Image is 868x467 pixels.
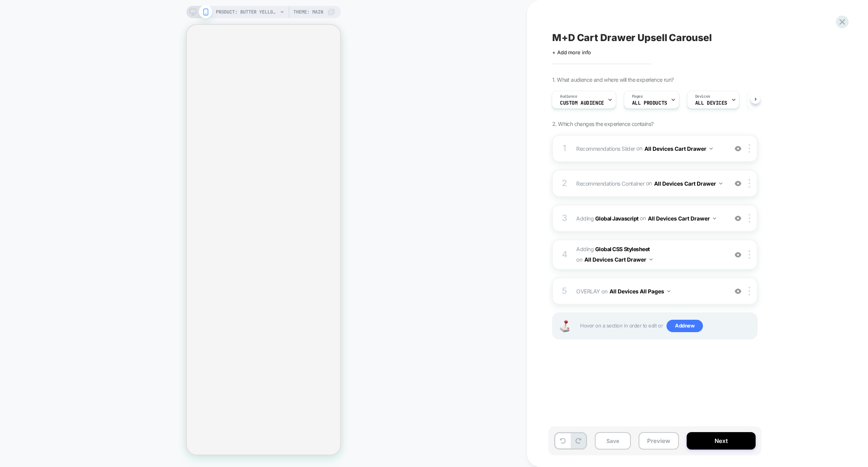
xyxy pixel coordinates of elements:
img: close [749,179,750,188]
img: close [749,250,750,259]
span: PRODUCT: Butter Yellow Drop Waist [PERSON_NAME] Midi Dress [d250446ylw] [216,6,278,18]
span: on [601,286,607,296]
div: 3 [561,210,568,226]
img: down arrow [713,217,716,219]
img: crossed eye [735,145,741,152]
button: All Devices All Pages [610,286,670,297]
button: All Devices Cart Drawer [654,178,722,189]
span: Custom Audience [560,100,604,106]
img: crossed eye [735,215,741,222]
span: Devices [695,94,710,99]
img: down arrow [667,290,670,292]
span: Add new [666,320,703,332]
span: on [640,213,646,223]
b: Global Javascript [595,215,639,221]
span: on [576,255,582,264]
img: Joystick [557,320,572,332]
div: 1 [561,141,568,156]
span: OVERLAY [576,288,600,295]
img: down arrow [719,183,722,184]
img: crossed eye [735,180,741,187]
span: Pages [632,94,643,99]
img: close [749,144,750,153]
span: Theme: MAIN [293,6,323,18]
span: Hover on a section in order to edit or [580,320,753,332]
span: 1. What audience and where will the experience run? [552,76,673,83]
img: down arrow [710,148,713,150]
div: 5 [561,283,568,299]
button: Next [687,432,756,450]
span: ALL DEVICES [695,100,727,106]
img: crossed eye [735,252,741,258]
span: + Add more info [552,49,591,55]
button: Save [595,432,631,450]
button: All Devices Cart Drawer [644,143,713,154]
div: 2 [561,176,568,191]
img: close [749,287,750,295]
b: Global CSS Stylesheet [595,246,650,252]
img: close [749,214,750,222]
span: Adding [576,244,724,265]
button: All Devices Cart Drawer [648,213,716,224]
span: on [646,178,652,188]
img: down arrow [649,258,653,260]
span: Recommendations Slider [576,145,635,152]
button: All Devices Cart Drawer [584,254,653,265]
span: Audience [560,94,577,99]
span: on [636,143,642,153]
span: ALL PRODUCTS [632,100,667,106]
div: 4 [561,247,568,262]
span: Adding [576,213,724,224]
span: Recommendations Container [576,180,644,186]
img: crossed eye [735,288,741,295]
span: M+D Cart Drawer Upsell Carousel [552,32,712,43]
span: 2. Which changes the experience contains? [552,121,653,127]
button: Preview [639,432,679,450]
